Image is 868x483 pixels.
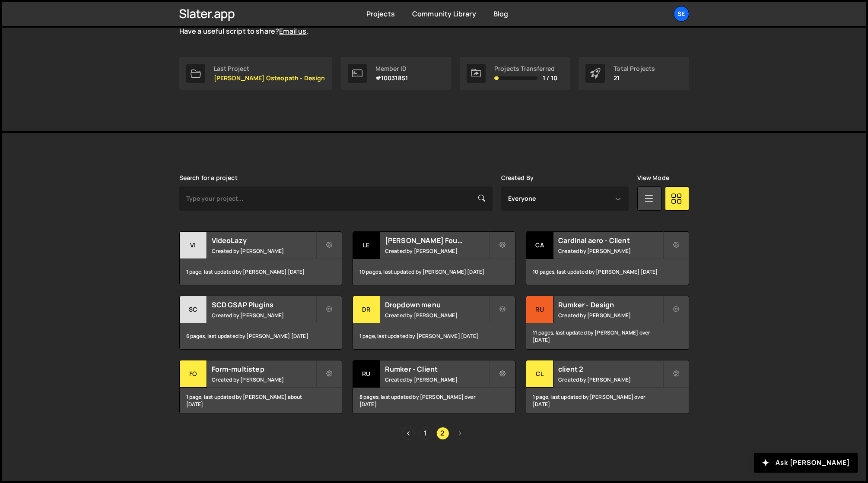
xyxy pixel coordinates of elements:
[385,236,489,245] h2: [PERSON_NAME] Foundation - Client
[366,9,395,19] a: Projects
[385,312,489,319] small: Created by [PERSON_NAME]
[526,388,688,414] div: 1 page, last updated by [PERSON_NAME] over [DATE]
[385,376,489,383] small: Created by [PERSON_NAME]
[212,300,316,309] h2: SCD GSAP Plugins
[375,65,408,72] div: Member ID
[180,296,207,323] div: SC
[402,427,415,440] a: Previous page
[179,174,238,181] label: Search for a project
[385,300,489,309] h2: Dropdown menu
[212,236,316,245] h2: VideoLazy
[558,247,662,255] small: Created by [PERSON_NAME]
[353,232,380,259] div: Le
[212,376,316,383] small: Created by [PERSON_NAME]
[558,300,662,309] h2: Rumker - Design
[558,312,662,319] small: Created by [PERSON_NAME]
[179,427,689,440] div: Pagination
[493,9,509,19] a: Blog
[558,376,662,383] small: Created by [PERSON_NAME]
[494,65,557,72] div: Projects Transferred
[637,174,669,181] label: View Mode
[353,296,515,350] a: Dr Dropdown menu Created by [PERSON_NAME] 1 page, last updated by [PERSON_NAME] [DATE]
[501,174,534,181] label: Created By
[526,296,689,350] a: Ru Rumker - Design Created by [PERSON_NAME] 11 pages, last updated by [PERSON_NAME] over [DATE]
[179,360,342,414] a: Fo Form-multistep Created by [PERSON_NAME] 1 page, last updated by [PERSON_NAME] about [DATE]
[353,360,515,414] a: Ru Rumker - Client Created by [PERSON_NAME] 8 pages, last updated by [PERSON_NAME] over [DATE]
[558,364,662,374] h2: client 2
[353,360,380,388] div: Ru
[526,360,553,388] div: cl
[385,247,489,255] small: Created by [PERSON_NAME]
[353,388,515,414] div: 8 pages, last updated by [PERSON_NAME] over [DATE]
[279,26,306,36] a: Email us
[375,75,408,82] p: #10031851
[179,186,493,211] input: Type your project...
[526,231,689,285] a: Ca Cardinal aero - Client Created by [PERSON_NAME] 10 pages, last updated by [PERSON_NAME] [DATE]
[180,323,342,349] div: 6 pages, last updated by [PERSON_NAME] [DATE]
[212,247,316,255] small: Created by [PERSON_NAME]
[180,360,207,388] div: Fo
[214,65,325,72] div: Last Project
[385,364,489,374] h2: Rumker - Client
[614,65,655,72] div: Total Projects
[212,312,316,319] small: Created by [PERSON_NAME]
[614,75,655,82] p: 21
[180,259,342,285] div: 1 page, last updated by [PERSON_NAME] [DATE]
[214,75,325,82] p: [PERSON_NAME] Osteopath - Design
[674,6,689,22] a: Se
[543,75,557,82] span: 1 / 10
[180,232,207,259] div: Vi
[353,231,515,285] a: Le [PERSON_NAME] Foundation - Client Created by [PERSON_NAME] 10 pages, last updated by [PERSON_N...
[412,9,476,19] a: Community Library
[526,232,553,259] div: Ca
[558,236,662,245] h2: Cardinal aero - Client
[353,296,380,323] div: Dr
[353,323,515,349] div: 1 page, last updated by [PERSON_NAME] [DATE]
[353,259,515,285] div: 10 pages, last updated by [PERSON_NAME] [DATE]
[526,360,689,414] a: cl client 2 Created by [PERSON_NAME] 1 page, last updated by [PERSON_NAME] over [DATE]
[180,388,342,414] div: 1 page, last updated by [PERSON_NAME] about [DATE]
[419,427,432,440] a: Page 1
[754,453,858,473] button: Ask [PERSON_NAME]
[179,231,342,285] a: Vi VideoLazy Created by [PERSON_NAME] 1 page, last updated by [PERSON_NAME] [DATE]
[212,364,316,374] h2: Form-multistep
[179,296,342,350] a: SC SCD GSAP Plugins Created by [PERSON_NAME] 6 pages, last updated by [PERSON_NAME] [DATE]
[526,323,688,349] div: 11 pages, last updated by [PERSON_NAME] over [DATE]
[179,57,332,90] a: Last Project [PERSON_NAME] Osteopath - Design
[526,259,688,285] div: 10 pages, last updated by [PERSON_NAME] [DATE]
[526,296,553,323] div: Ru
